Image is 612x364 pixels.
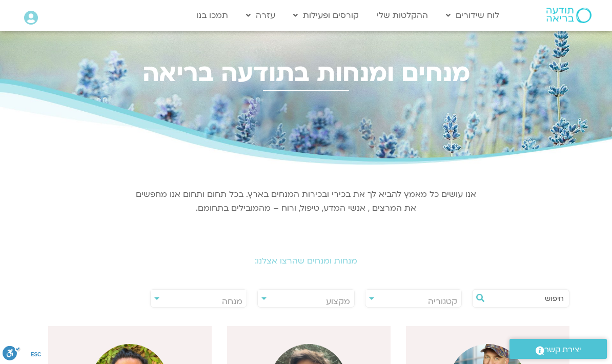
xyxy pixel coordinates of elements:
p: אנו עושים כל מאמץ להביא לך את בכירי ובכירות המנחים בארץ. בכל תחום ותחום אנו מחפשים את המרצים , אנ... [134,188,478,215]
img: תודעה בריאה [546,8,591,23]
a: לוח שידורים [441,6,504,25]
a: תמכו בנו [191,6,233,25]
h2: מנחים ומנחות בתודעה בריאה [19,59,593,87]
span: מנחה [222,296,242,307]
a: ההקלטות שלי [372,6,433,25]
a: יצירת קשר [509,339,607,359]
input: חיפוש [488,290,564,307]
span: מקצוע [326,296,350,307]
span: יצירת קשר [544,343,581,357]
a: קורסים ופעילות [288,6,364,25]
h2: מנחות ומנחים שהרצו אצלנו: [19,256,593,266]
span: קטגוריה [428,296,457,307]
a: עזרה [241,6,280,25]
